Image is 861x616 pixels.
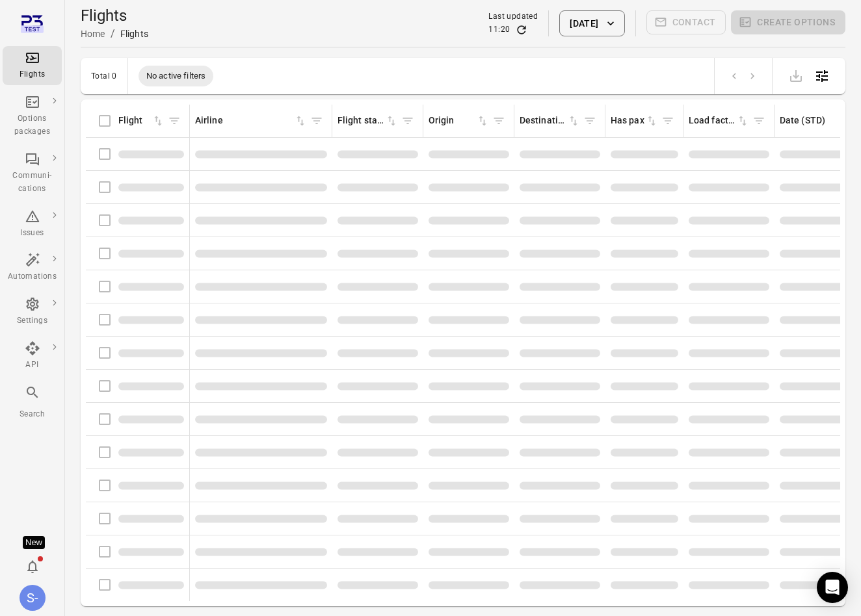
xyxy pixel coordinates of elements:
a: Settings [3,292,62,331]
button: Open table configuration [809,63,835,89]
div: 11:20 [488,23,510,36]
a: Flights [3,46,62,85]
div: Automations [8,270,57,283]
div: Flights [8,68,57,81]
button: Sólberg - AviLabs [14,580,51,616]
div: Sort by flight status in ascending order [338,114,398,128]
span: Filter by flight status [398,111,417,131]
span: Please make a selection to create communications [646,10,726,36]
span: Filter by destination [580,111,600,131]
span: Filter by origin [489,111,509,131]
span: Filter by flight [165,111,184,131]
div: Sort by flight in ascending order [118,114,165,128]
div: Sort by load factor in ascending order [689,114,749,128]
a: Options packages [3,90,62,142]
button: Notifications [20,554,46,580]
div: Total 0 [91,71,117,81]
div: Options packages [8,112,57,138]
li: / [111,26,115,42]
div: Communi-cations [8,170,57,196]
span: Please make a selection to create an option package [731,10,845,36]
div: Search [8,408,57,421]
button: Refresh data [515,23,528,36]
div: Sort by destination in ascending order [520,114,580,128]
div: Flights [120,27,148,40]
nav: Breadcrumbs [81,26,148,42]
a: Communi-cations [3,148,62,199]
div: Sort by has pax in ascending order [611,114,658,128]
a: Home [81,29,105,39]
button: Search [3,381,62,424]
span: Filter by load factor [749,111,769,131]
div: Sort by date (STD) in ascending order [780,114,860,128]
div: Sort by origin in ascending order [429,114,489,128]
div: Last updated [488,10,538,23]
span: No active filters [139,70,214,83]
span: Filter by airline [307,111,326,131]
span: Please make a selection to export [783,69,809,81]
div: Issues [8,227,57,240]
h1: Flights [81,5,148,26]
nav: pagination navigation [725,68,762,84]
div: Settings [8,314,57,327]
div: API [8,359,57,372]
a: API [3,337,62,376]
div: Open Intercom Messenger [817,572,848,603]
span: Filter by has pax [658,111,678,131]
a: Issues [3,205,62,244]
div: Sort by airline in ascending order [195,114,307,128]
div: S- [20,585,46,611]
button: [DATE] [559,10,624,36]
a: Automations [3,248,62,287]
div: Tooltip anchor [23,536,45,549]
